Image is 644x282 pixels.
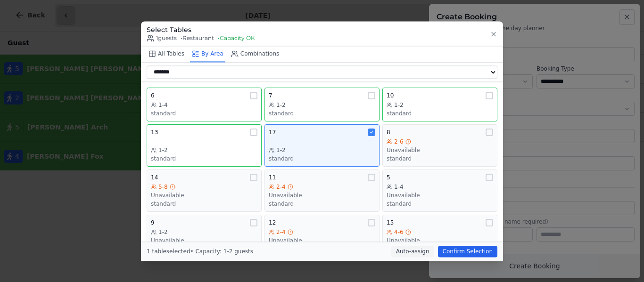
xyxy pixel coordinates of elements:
span: 2-6 [394,138,404,145]
span: 1-4 [158,101,168,109]
button: 131-2standard [147,124,262,167]
span: 8 [387,129,390,136]
span: 1-2 [394,101,404,109]
span: 4-6 [394,228,404,236]
div: standard [151,155,257,162]
span: 1-2 [276,101,286,109]
span: 11 [269,174,276,181]
button: Auto-assign [391,246,434,257]
span: • Capacity OK [218,34,255,42]
div: standard [387,110,493,117]
div: standard [269,155,375,162]
span: 1-2 [158,146,168,154]
span: 15 [387,219,394,226]
div: Unavailable [151,192,257,199]
div: Unavailable [269,192,375,199]
div: standard [387,155,493,162]
h3: Select Tables [147,25,255,34]
span: 1-2 [276,146,286,154]
span: 10 [387,92,394,99]
span: 1-2 [158,228,168,236]
span: 17 [269,129,276,136]
span: 2-4 [276,228,286,236]
button: 51-4Unavailablestandard [382,169,497,212]
span: 5 [387,174,390,181]
button: Confirm Selection [438,246,497,257]
div: Unavailable [151,237,257,244]
button: 61-4standard [147,88,262,121]
div: Unavailable [387,237,493,244]
div: standard [387,200,493,208]
button: 71-2standard [264,88,380,121]
button: 154-6Unavailablestandard [382,215,497,257]
div: standard [269,200,375,208]
button: All Tables [147,46,186,62]
span: 1 table selected • Capacity: 1-2 guests [147,248,253,255]
div: standard [269,110,375,117]
span: 13 [151,129,158,136]
button: 101-2standard [382,88,497,121]
span: 12 [269,219,276,226]
button: Combinations [229,46,281,62]
button: 91-2Unavailablestandard [147,215,262,257]
button: By Area [190,46,225,62]
span: 5-8 [158,183,168,191]
span: 1 guests [147,34,177,42]
span: 7 [269,92,272,99]
button: 112-4Unavailablestandard [264,169,380,212]
div: standard [151,110,257,117]
span: 1-4 [394,183,404,191]
span: • Restaurant [181,34,214,42]
span: 9 [151,219,155,226]
div: Unavailable [269,237,375,244]
div: standard [151,200,257,208]
button: 82-6Unavailablestandard [382,124,497,167]
button: 145-8Unavailablestandard [147,169,262,212]
button: 122-4Unavailablestandard [264,215,380,257]
div: Unavailable [387,192,493,199]
div: Unavailable [387,146,493,154]
span: 6 [151,92,155,99]
span: 2-4 [276,183,286,191]
button: 171-2standard [264,124,380,167]
span: 14 [151,174,158,181]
